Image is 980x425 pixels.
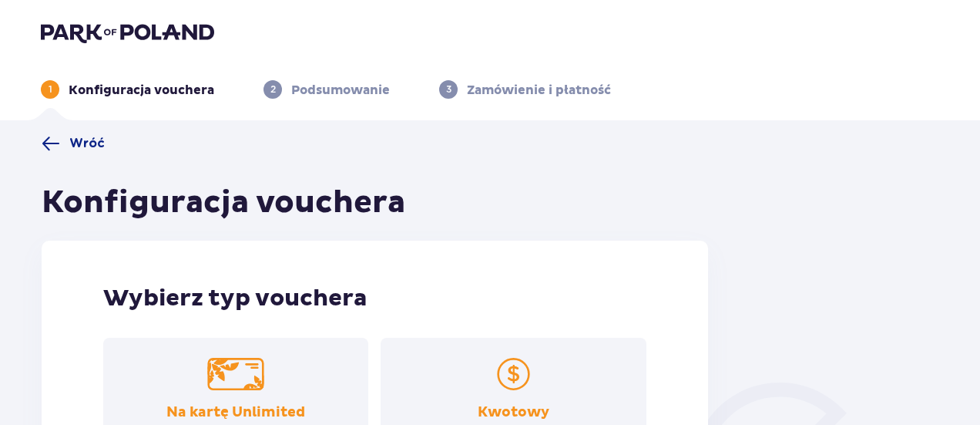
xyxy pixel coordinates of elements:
[103,284,646,313] p: Wybierz typ vouchera
[467,82,611,99] p: Zamówienie i płatność
[41,22,214,43] img: Park of Poland logo
[166,403,305,422] p: Na kartę Unlimited
[69,135,105,152] span: Wróć
[270,83,276,96] p: 2
[446,83,451,96] p: 3
[49,83,52,96] p: 1
[291,82,390,99] p: Podsumowanie
[478,403,549,422] p: Kwotowy
[42,184,405,222] h1: Konfiguracja vouchera
[42,134,105,153] a: Wróć
[69,82,214,99] p: Konfiguracja vouchera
